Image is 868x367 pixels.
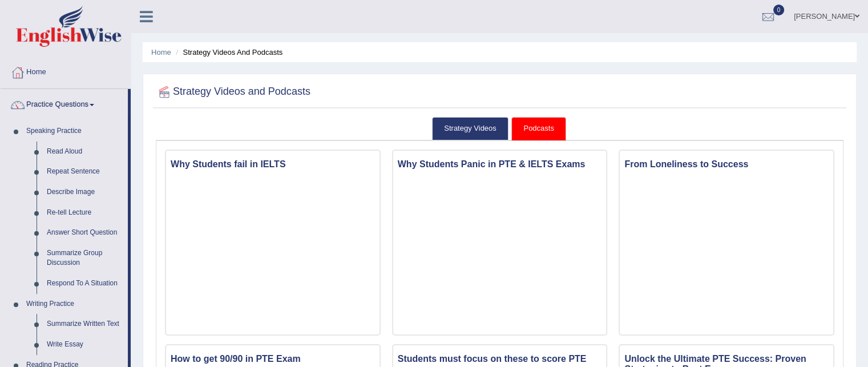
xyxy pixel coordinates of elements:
[42,203,128,223] a: Re-tell Lecture
[42,223,128,243] a: Answer Short Question
[166,351,380,367] h3: How to get 90/90 in PTE Exam
[21,294,128,314] a: Writing Practice
[1,89,128,118] a: Practice Questions
[42,142,128,162] a: Read Aloud
[21,121,128,142] a: Speaking Practice
[393,351,607,367] h3: Students must focus on these to score PTE
[42,182,128,203] a: Describe Image
[42,314,128,334] a: Summarize Written Text
[166,156,380,172] h3: Why Students fail in IELTS
[511,117,566,140] a: Podcasts
[42,273,128,294] a: Respond To A Situation
[42,334,128,355] a: Write Essay
[1,57,131,85] a: Home
[151,48,171,57] a: Home
[393,156,607,172] h3: Why Students Panic in PTE & IELTS Exams
[42,162,128,182] a: Repeat Sentence
[156,83,310,100] h2: Strategy Videos and Podcasts
[432,117,508,140] a: Strategy Videos
[42,243,128,273] a: Summarize Group Discussion
[773,5,785,15] span: 0
[173,47,282,58] li: Strategy Videos and Podcasts
[620,156,833,172] h3: From Loneliness to Success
